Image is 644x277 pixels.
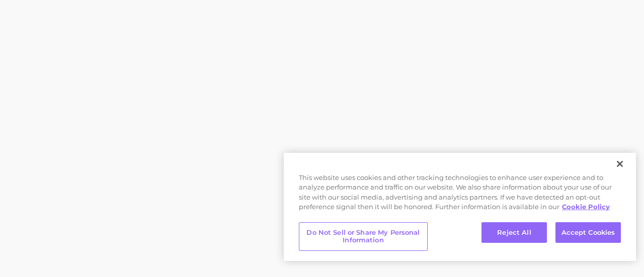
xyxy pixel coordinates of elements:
button: Reject All [481,222,547,243]
button: Close [609,153,631,175]
button: Accept Cookies [555,222,621,243]
div: This website uses cookies and other tracking technologies to enhance user experience and to analy... [284,173,636,217]
button: Do Not Sell or Share My Personal Information, Opens the preference center dialog [299,222,428,251]
a: More information about your privacy, opens in a new tab [562,203,610,211]
div: Privacy [284,153,636,261]
div: Cookie banner [284,153,636,261]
